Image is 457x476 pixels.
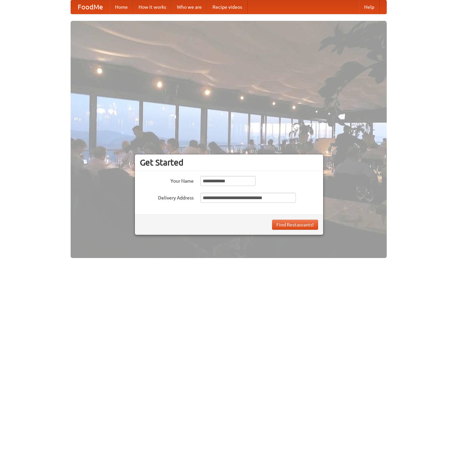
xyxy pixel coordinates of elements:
h3: Get Started [140,157,318,168]
label: Your Name [140,176,194,184]
a: Who we are [172,0,207,14]
a: FoodMe [71,0,110,14]
label: Delivery Address [140,193,194,201]
button: Find Restaurants! [272,220,318,230]
a: Recipe videos [207,0,247,14]
a: Home [110,0,133,14]
a: How it works [133,0,172,14]
a: Help [359,0,380,14]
